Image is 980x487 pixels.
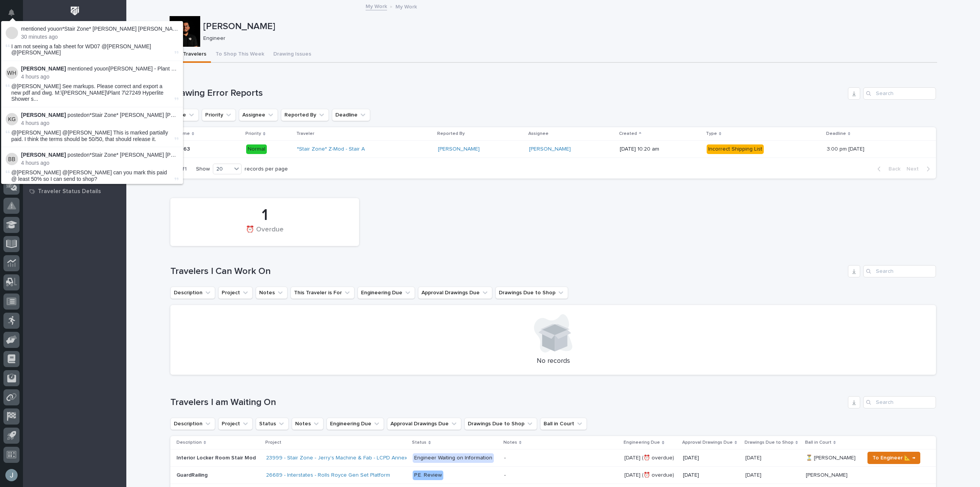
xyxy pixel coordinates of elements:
button: Project [218,287,253,299]
a: *Stair Zone* [PERSON_NAME] [PERSON_NAME] - Old Elevator - NID Switchback Stair [90,112,299,118]
p: 30 minutes ago [21,34,178,40]
button: Next [903,166,936,172]
p: Notes [503,438,517,447]
button: Deadline [332,109,370,121]
img: Workspace Logo [68,4,82,18]
a: Traveler Status Details [23,185,126,197]
a: *Stair Zone* [PERSON_NAME] [PERSON_NAME] - Old Elevator - NID Switchback Stair [90,152,299,158]
a: 26689 - Interstates - Rolls Royce Gen Set Platform [266,472,390,479]
div: 20 [213,165,232,173]
img: Kendra Gingerich [6,113,18,125]
strong: [PERSON_NAME] [21,112,66,118]
div: ⏰ Overdue [183,226,346,242]
button: Description [170,418,215,430]
p: My Work [395,2,417,10]
p: Traveler [296,130,314,138]
p: 4 hours ago [21,120,178,126]
p: posted on : [21,112,178,118]
p: [DATE] [683,455,739,461]
p: Engineering Due [624,438,660,447]
button: Drawing Issues [269,47,316,63]
button: Back [871,166,903,172]
p: Interior Locker Room Stair Mod [176,453,257,461]
img: Wynne Hochstetler [6,67,18,79]
input: Search [863,265,936,277]
div: Search [863,396,936,408]
button: Reported By [281,109,329,121]
p: [DATE] (⏰ overdue) [624,453,676,461]
div: P.E. Review [413,471,443,480]
button: Drawings Due to Shop [464,418,537,430]
p: posted on : [21,152,178,158]
p: [DATE] [745,453,763,461]
strong: [PERSON_NAME] [21,66,66,72]
button: This Traveler is For [291,287,354,299]
p: [DATE] 10:20 am [620,146,700,152]
button: Approval Drawings Due [387,418,461,430]
a: *Stair Zone* [PERSON_NAME] [PERSON_NAME] - Old Elevator - NID Switchback Stair [62,26,271,32]
p: Engineer [203,35,931,42]
tr: GuardRailingGuardRailing 26689 - Interstates - Rolls Royce Gen Set Platform P.E. Review- [DATE] (... [170,467,936,484]
button: Assignee [239,109,278,121]
button: Description [170,287,215,299]
h1: Drawing Error Reports [170,88,845,99]
p: Assignee [528,130,549,138]
p: Ball in Court [805,438,831,447]
button: Type [170,109,199,121]
button: Notifications [3,5,20,21]
input: Search [863,87,936,100]
button: users-avatar [3,467,20,483]
tr: Interior Locker Room Stair ModInterior Locker Room Stair Mod 23999 - Stair Zone - Jerry's Machine... [170,449,936,467]
p: Type [706,130,717,138]
button: Approval Drawings Due [418,287,492,299]
p: mentioned you on : [21,26,178,32]
h1: Travelers I am Waiting On [170,397,845,408]
p: Reported By [437,130,465,138]
p: mentioned you on : [21,66,178,72]
p: #963 [176,144,191,152]
tr: #963#963 Normal*Stair Zone* Z-Mod - Stair A [PERSON_NAME] [PERSON_NAME] [DATE] 10:20 amIncorrect ... [170,141,936,158]
div: Incorrect Shipping List [707,144,764,154]
span: Back [884,166,900,172]
p: Show [196,166,210,172]
div: Normal [246,144,267,154]
p: [PERSON_NAME] [806,471,849,479]
p: [DATE] [745,471,763,479]
button: To Shop This Week [211,47,269,63]
p: No records [180,357,927,366]
div: Notifications [10,9,20,21]
a: [PERSON_NAME] - Plant 7 - Hyperlite Shower Set System [109,66,249,72]
p: Project [265,438,281,447]
button: My Travelers [170,47,211,63]
div: - [504,472,506,479]
a: My Work [366,2,387,10]
p: [PERSON_NAME] [203,21,934,32]
button: Engineering Due [358,287,415,299]
p: [DATE] [683,472,739,479]
p: ⏳ [PERSON_NAME] [806,453,857,461]
span: Next [906,166,923,172]
button: Priority [202,109,236,121]
a: [PERSON_NAME] [529,146,571,152]
p: Approval Drawings Due [682,438,733,447]
button: Status [256,418,289,430]
button: Notes [256,287,287,299]
button: Drawings Due to Shop [495,287,568,299]
p: Status [412,438,426,447]
a: *Stair Zone* Z-Mod - Stair A [297,146,365,152]
button: Ball in Court [540,418,587,430]
span: To Engineer 📐 → [872,453,915,462]
span: @[PERSON_NAME] @[PERSON_NAME] This is marked partially paid. I think the terms should be 50/50, t... [11,130,168,142]
p: Deadline [826,130,846,138]
p: 4 hours ago [21,160,178,166]
p: Description [176,438,202,447]
button: Notes [292,418,323,430]
a: 23999 - Stair Zone - Jerry's Machine & Fab - LCPD Annex [266,455,407,461]
a: [PERSON_NAME] [438,146,480,152]
strong: [PERSON_NAME] [21,152,66,158]
span: @[PERSON_NAME] @[PERSON_NAME] can you mark this paid @ least 50% so I can send to shop? [11,169,167,182]
span: I am not seeing a fab sheet for WD07 @[PERSON_NAME] @[PERSON_NAME] [11,43,151,56]
button: Engineering Due [327,418,384,430]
